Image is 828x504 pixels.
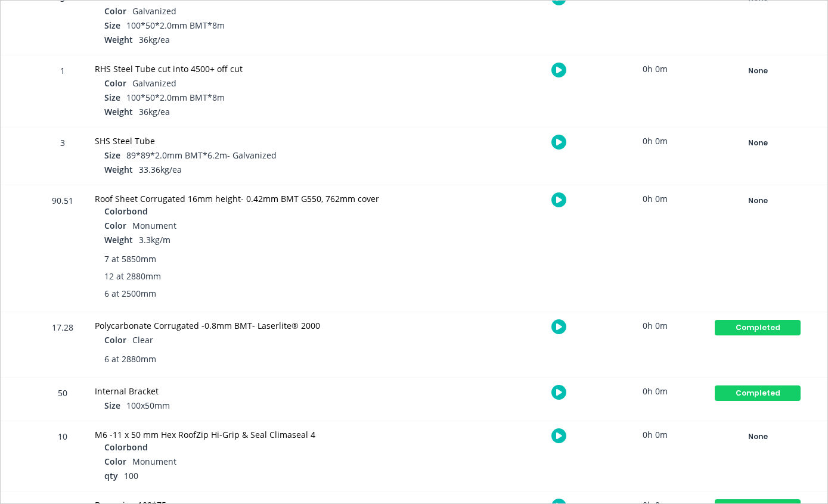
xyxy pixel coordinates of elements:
div: Completed [715,385,801,401]
span: Monument [132,220,176,231]
span: Galvanized [132,5,176,17]
span: 36kg/ea [139,34,170,45]
div: Polycarbonate Corrugated -0.8mm BMT- Laserlite® 2000 [95,319,403,332]
span: 89*89*2.0mm BMT*6.2m- Galvanized [126,150,277,161]
div: RHS Steel Tube cut into 4500+ off cut [95,63,403,75]
span: 3.3kg/m [139,234,170,245]
div: 1 [45,57,80,127]
span: 36kg/ea [139,106,170,117]
span: 7 at 5850mm [104,253,156,265]
span: Color [104,5,126,17]
span: Color [104,334,126,346]
div: 3 [45,129,80,185]
span: Weight [104,105,133,118]
button: Completed [714,319,801,336]
div: 0h 0m [610,421,700,448]
button: Completed [714,385,801,402]
span: 100*50*2.0mm BMT*8m [126,20,225,31]
div: 10 [45,423,80,491]
div: None [715,429,801,444]
span: Weight [104,234,133,246]
span: Clear [132,334,153,346]
span: Color [104,219,126,232]
span: 6 at 2880mm [104,353,156,365]
span: Size [104,149,120,161]
span: 100 [124,470,138,481]
div: 0h 0m [610,185,700,212]
span: Color [104,455,126,468]
button: None [714,428,801,445]
span: 6 at 2500mm [104,287,156,300]
div: Completed [715,320,801,335]
div: 17.28 [45,314,80,377]
span: Monument [132,456,176,467]
span: 100*50*2.0mm BMT*8m [126,92,225,103]
span: Galvanized [132,77,176,89]
div: M6 -11 x 50 mm Hex RoofZip Hi-Grip & Seal Climaseal 4 [95,428,403,441]
span: qty [104,469,118,482]
div: 50 [45,379,80,421]
div: 90.51 [45,187,80,312]
span: Colorbond [104,441,148,453]
div: Roof Sheet Corrugated 16mm height- 0.42mm BMT G550, 762mm cover [95,192,403,205]
span: Color [104,77,126,89]
span: 33.36kg/ea [139,164,182,175]
span: Size [104,399,120,412]
span: Colorbond [104,205,148,217]
div: 0h 0m [610,312,700,339]
div: 0h 0m [610,55,700,82]
div: 0h 0m [610,378,700,405]
div: 0h 0m [610,127,700,154]
span: 12 at 2880mm [104,270,161,282]
div: None [715,63,801,79]
div: None [715,193,801,209]
div: Internal Bracket [95,385,403,397]
div: SHS Steel Tube [95,135,403,147]
span: Size [104,19,120,32]
button: None [714,192,801,209]
button: None [714,63,801,79]
span: Size [104,91,120,104]
span: 100x50mm [126,400,170,411]
span: Weight [104,163,133,176]
div: None [715,135,801,151]
button: None [714,135,801,151]
span: Weight [104,33,133,46]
